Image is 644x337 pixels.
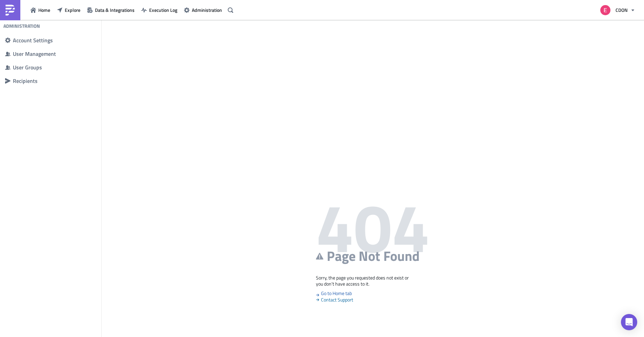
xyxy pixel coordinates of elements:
[316,247,430,265] h2: Page Not Found
[65,6,80,14] span: Explore
[13,37,96,44] div: Account Settings
[316,207,430,247] h1: 404
[5,5,16,16] img: PushMetrics
[316,290,352,297] a: Go to Home tab
[316,297,430,303] span: Contact Support
[27,5,54,15] button: Home
[84,5,138,15] button: Data & Integrations
[95,6,135,14] span: Data & Integrations
[13,77,96,84] div: Recipients
[616,6,628,14] span: CDON
[13,50,96,57] div: User Management
[596,3,639,18] button: CDON
[149,6,177,14] span: Execution Log
[192,6,222,14] span: Administration
[181,5,225,15] button: Administration
[138,5,181,15] button: Execution Log
[38,6,50,14] span: Home
[3,23,40,29] h4: Administration
[316,275,430,287] p: Sorry, the page you requested does not exist or you don't have access to it.
[600,4,611,16] img: Avatar
[54,5,84,15] button: Explore
[621,314,637,330] div: Open Intercom Messenger
[13,64,96,71] div: User Groups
